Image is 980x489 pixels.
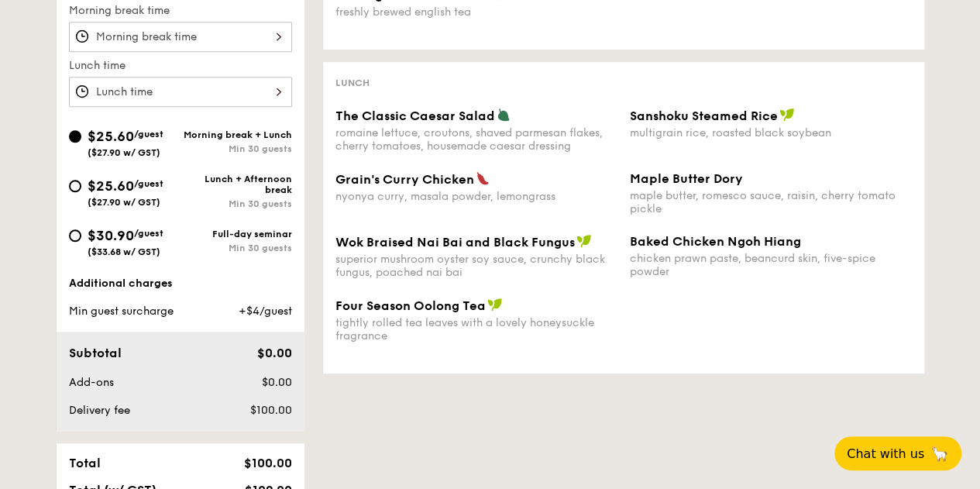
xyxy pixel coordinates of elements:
[487,298,503,312] img: icon-vegan.f8ff3823.svg
[497,108,511,122] img: icon-vegetarian.fe4039eb.svg
[630,126,912,139] div: multigrain rice, roasted black soybean
[181,174,292,195] div: Lunch + Afternoon break
[335,190,617,203] div: nyonya curry, masala powder, lemongrass
[261,376,291,389] span: $0.00
[335,126,617,153] div: romaine lettuce, croutons, shaved parmesan flakes, cherry tomatoes, housemade caesar dressing
[335,77,370,88] span: Lunch
[69,376,114,389] span: Add-ons
[930,445,949,463] span: 🦙
[88,128,134,145] span: $25.60
[69,22,292,52] input: Morning break time
[69,130,81,143] input: $25.60/guest($27.90 w/ GST)Morning break + LunchMin 30 guests
[630,252,912,278] div: chicken prawn paste, beancurd skin, five-spice powder
[630,189,912,215] div: maple butter, romesco sauce, raisin, cherry tomato pickle
[630,234,801,249] span: Baked Chicken Ngoh Hiang
[834,436,961,470] button: Chat with us🦙
[335,172,474,187] span: Grain's Curry Chicken
[88,177,134,195] span: $25.60
[335,108,495,123] span: The Classic Caesar Salad
[249,404,291,417] span: $100.00
[134,228,163,239] span: /guest
[69,404,130,417] span: Delivery fee
[476,171,490,185] img: icon-spicy.37a8142b.svg
[69,3,292,19] label: Morning break time
[69,456,101,470] span: Total
[335,235,575,250] span: Wok Braised Nai Bai and Black Fungus
[88,147,160,158] span: ($27.90 w/ GST)
[181,198,292,209] div: Min 30 guests
[630,171,743,186] span: Maple Butter Dory
[335,316,617,343] div: tightly rolled tea leaves with a lovely honeysuckle fragrance
[335,253,617,279] div: superior mushroom oyster soy sauce, crunchy black fungus, poached nai bai
[88,197,160,208] span: ($27.90 w/ GST)
[630,108,778,123] span: Sanshoku Steamed Rice
[69,276,292,291] div: Additional charges
[576,234,592,248] img: icon-vegan.f8ff3823.svg
[256,346,291,360] span: $0.00
[88,246,160,257] span: ($33.68 w/ GST)
[69,77,292,107] input: Lunch time
[181,143,292,154] div: Min 30 guests
[69,229,81,242] input: $30.90/guest($33.68 w/ GST)Full-day seminarMin 30 guests
[134,129,163,139] span: /guest
[243,456,291,470] span: $100.00
[69,346,122,360] span: Subtotal
[181,229,292,239] div: Full-day seminar
[335,298,486,313] span: Four Season Oolong Tea
[69,58,292,74] label: Lunch time
[69,305,174,318] span: Min guest surcharge
[181,129,292,140] div: Morning break + Lunch
[134,178,163,189] span: /guest
[335,5,617,19] div: freshly brewed english tea
[181,243,292,253] div: Min 30 guests
[779,108,795,122] img: icon-vegan.f8ff3823.svg
[238,305,291,318] span: +$4/guest
[88,227,134,244] span: $30.90
[847,446,924,461] span: Chat with us
[69,180,81,192] input: $25.60/guest($27.90 w/ GST)Lunch + Afternoon breakMin 30 guests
